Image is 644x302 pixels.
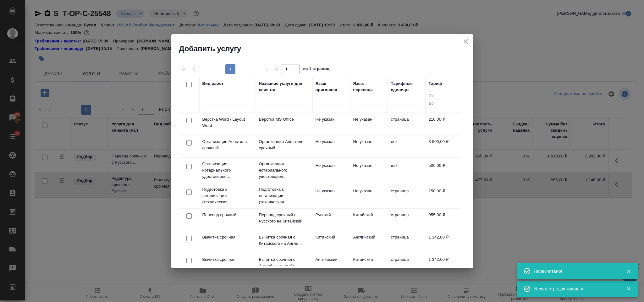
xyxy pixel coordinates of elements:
input: От [429,92,460,100]
td: 3 500,00 ₽ [426,135,463,157]
td: Не указан [350,185,388,207]
div: Пересчитано! [534,268,617,274]
td: страница [388,231,426,253]
td: страница [388,185,426,207]
td: 500,00 ₽ [426,159,463,181]
td: Китайский [350,209,388,231]
td: 955,00 ₽ [426,209,463,231]
td: страница [388,209,426,231]
td: Английский [312,253,350,275]
td: Китайский [312,231,350,253]
div: Услуга отредактирована [534,286,617,292]
td: Не указан [312,135,350,157]
button: close [461,37,471,46]
p: Подготовка к легализации (техническая... [202,186,253,205]
td: Не указан [312,185,350,207]
p: Организация Апостиля срочный [202,139,253,151]
p: Вычитка срочная с Китайского на Англи... [259,234,309,247]
td: док. [388,159,426,181]
p: Верстка MS Office [259,116,309,123]
div: Название услуги для клиента [259,80,309,93]
button: Закрыть [622,286,635,292]
td: док. [388,135,426,157]
td: Не указан [312,113,350,135]
p: Перевод срочный с Русского на Китайский [259,212,309,224]
td: 210,00 ₽ [426,113,463,135]
p: Организация Апостиля срочный [259,139,309,151]
td: Не указан [350,159,388,181]
p: Перевод срочный [202,212,253,218]
td: 1 342,00 ₽ [426,253,463,275]
div: Язык перевода [353,80,385,93]
td: 150,00 ₽ [426,185,463,207]
p: Организация нотариального удостоверен... [202,161,253,180]
div: Вид работ [202,80,224,87]
div: Тарифные единицы [391,80,422,93]
p: Организация нотариального удостоверен... [259,161,309,180]
p: Вычитка срочная [202,234,253,240]
td: страница [388,253,426,275]
td: Русский [312,209,350,231]
td: Не указан [350,113,388,135]
p: Верстка Word / Layout Word [202,116,253,129]
div: Тариф [429,80,442,87]
div: Язык оригинала [316,80,347,93]
input: До [429,100,460,108]
td: Английский [350,231,388,253]
td: 1 342,00 ₽ [426,231,463,253]
h2: Добавить услугу [179,44,473,54]
p: Подготовка к легализации (техническая... [259,186,309,205]
p: Вычитка срочная [202,256,253,263]
td: страница [388,113,426,135]
td: Не указан [312,159,350,181]
span: из 1 страниц [303,65,330,74]
td: Не указан [350,135,388,157]
td: Китайский [350,253,388,275]
button: Закрыть [622,268,635,274]
p: Вычитка срочная с Английского на Кит... [259,256,309,269]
